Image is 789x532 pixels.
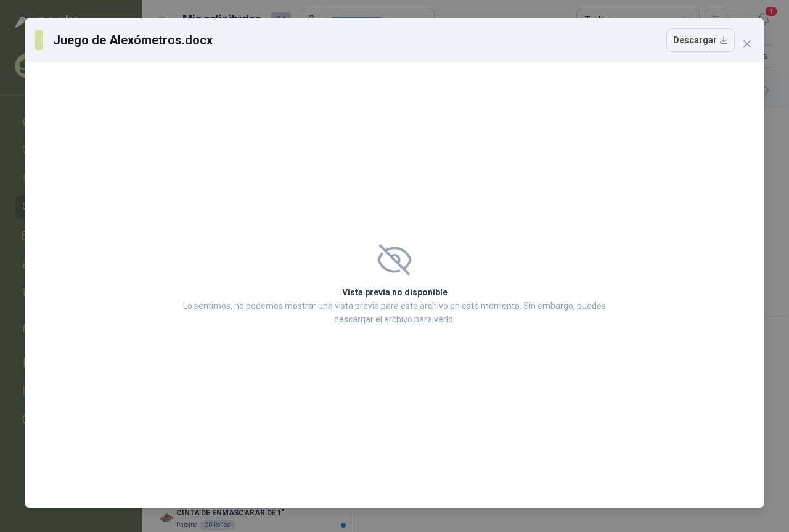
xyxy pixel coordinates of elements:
[179,299,610,326] p: Lo sentimos, no podemos mostrar una vista previa para este archivo en este momento. Sin embargo, ...
[742,39,752,49] span: close
[179,285,610,299] h2: Vista previa no disponible
[53,31,214,49] h3: Juego de Alexómetros.docx
[737,34,757,54] button: Close
[666,28,735,52] button: Descargar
